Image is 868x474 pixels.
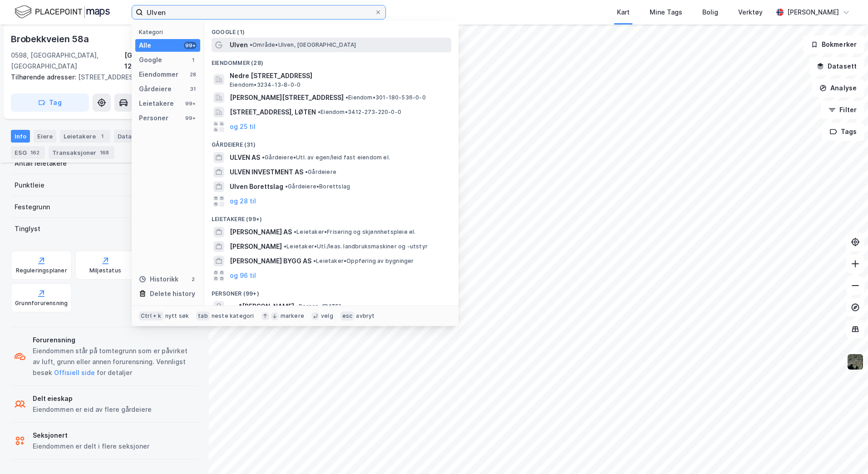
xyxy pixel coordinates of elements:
[33,430,149,441] div: Seksjonert
[89,267,121,274] div: Miljøstatus
[230,70,448,81] span: Nedre [STREET_ADDRESS]
[139,54,162,65] div: Google
[11,73,78,81] span: Tilhørende adresser:
[847,353,864,370] img: 9k=
[11,50,124,72] div: 0598, [GEOGRAPHIC_DATA], [GEOGRAPHIC_DATA]
[313,257,414,265] span: Leietaker • Oppføring av bygninger
[250,41,356,49] span: Område • Ulven, [GEOGRAPHIC_DATA]
[250,41,252,48] span: •
[738,7,763,18] div: Verktøy
[230,181,283,192] span: Ulven Borettslag
[11,146,45,159] div: ESG
[285,183,288,190] span: •
[139,29,200,35] div: Kategori
[230,107,316,118] span: [STREET_ADDRESS], LØTEN
[262,154,265,161] span: •
[33,346,194,378] div: Eiendommen står på tomtegrunn som er påvirket av luft, grunn eller annen forurensning. Vennligst ...
[204,283,459,299] div: Personer (99+)
[29,148,41,157] div: 162
[15,4,110,20] img: logo.f888ab2527a4732fd821a326f86c7f29.svg
[305,168,336,176] span: Gårdeiere
[230,152,260,163] span: ULVEN AS
[294,228,416,236] span: Leietaker • Frisering og skjønnhetspleie el.
[15,180,44,191] div: Punktleie
[787,7,839,18] div: [PERSON_NAME]
[11,94,89,112] button: Tag
[285,183,350,190] span: Gårdeiere • Borettslag
[294,228,296,235] span: •
[33,335,194,346] div: Forurensning
[11,72,191,83] div: [STREET_ADDRESS]
[15,223,40,234] div: Tinglyst
[321,312,333,320] div: velg
[60,130,110,143] div: Leietakere
[356,312,375,320] div: avbryt
[204,21,459,38] div: Google (1)
[189,56,197,64] div: 1
[11,32,91,46] div: Brobekkveien 58a
[230,227,292,237] span: [PERSON_NAME] AS
[16,267,67,274] div: Reguleringsplaner
[230,39,248,50] span: Ulven
[296,303,299,310] span: •
[184,114,197,122] div: 99+
[165,312,189,320] div: nytt søk
[318,109,321,115] span: •
[650,7,682,18] div: Mine Tags
[284,243,286,250] span: •
[822,123,864,141] button: Tags
[139,113,168,123] div: Personer
[230,167,303,178] span: ULVEN INVESTMENT AS
[139,98,174,109] div: Leietakere
[33,441,149,452] div: Eiendommen er delt i flere seksjoner
[284,243,428,250] span: Leietaker • Utl./leas. landbruksmaskiner og -utstyr
[318,109,401,116] span: Eiendom • 3412-273-220-0-0
[230,196,256,207] button: og 28 til
[139,311,163,321] div: Ctrl + k
[313,257,316,264] span: •
[230,241,282,252] span: [PERSON_NAME]
[230,301,294,312] span: .....*[PERSON_NAME]
[184,100,197,107] div: 99+
[98,148,111,157] div: 168
[296,303,341,310] span: Person • [DATE]
[139,274,178,285] div: Historikk
[345,94,426,101] span: Eiendom • 301-180-536-0-0
[15,300,68,307] div: Grunnforurensning
[617,7,630,18] div: Kart
[114,130,159,143] div: Datasett
[189,71,197,78] div: 28
[139,69,178,80] div: Eiendommer
[33,393,152,404] div: Delt eieskap
[49,146,114,159] div: Transaksjoner
[230,270,256,281] button: og 96 til
[139,84,172,94] div: Gårdeiere
[345,94,348,101] span: •
[212,312,254,320] div: neste kategori
[11,130,30,143] div: Info
[812,79,864,97] button: Analyse
[15,158,67,169] div: Antall leietakere
[189,276,197,283] div: 2
[204,52,459,69] div: Eiendommer (28)
[230,121,256,132] button: og 25 til
[230,92,344,103] span: [PERSON_NAME][STREET_ADDRESS]
[809,57,864,75] button: Datasett
[230,256,311,267] span: [PERSON_NAME] BYGG AS
[262,154,390,161] span: Gårdeiere • Utl. av egen/leid fast eiendom el.
[821,101,864,119] button: Filter
[305,168,308,175] span: •
[702,7,718,18] div: Bolig
[230,81,301,89] span: Eiendom • 3234-13-8-0-0
[139,40,151,51] div: Alle
[143,5,375,19] input: Søk på adresse, matrikkel, gårdeiere, leietakere eller personer
[124,50,198,72] div: [GEOGRAPHIC_DATA], 123/1394
[34,130,56,143] div: Eiere
[823,430,868,474] iframe: Chat Widget
[803,35,864,54] button: Bokmerker
[184,42,197,49] div: 99+
[150,288,195,299] div: Delete history
[281,312,304,320] div: markere
[15,202,50,212] div: Festegrunn
[196,311,210,321] div: tab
